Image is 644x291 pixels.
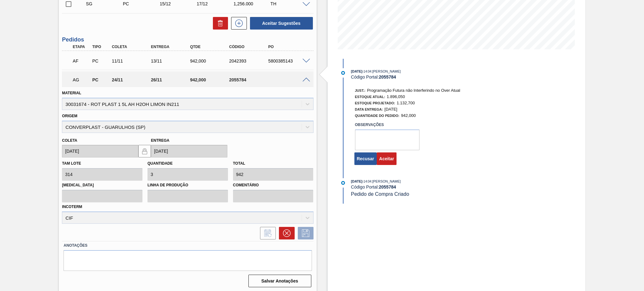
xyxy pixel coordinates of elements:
[363,70,371,73] span: - 14:04
[138,145,151,157] button: locked
[354,152,377,165] button: Recusar
[188,77,232,82] div: 942,000
[351,179,362,183] span: [DATE]
[62,205,82,209] label: Incoterm
[73,58,90,63] p: AF
[188,58,232,63] div: 942,000
[62,181,142,190] label: [MEDICAL_DATA]
[248,275,311,287] button: Salvar Anotações
[371,69,401,73] span: : [PERSON_NAME]
[62,145,138,157] input: dd/mm/yyyy
[62,91,81,95] label: Material
[62,36,313,43] h3: Pedidos
[367,88,460,93] span: Programação Futura não Interferindo no Over Atual
[147,161,173,166] label: Quantidade
[110,58,154,63] div: 11/11/2025
[228,77,272,82] div: 2055784
[91,77,111,82] div: Pedido de Compra
[276,227,295,239] div: Cancelar pedido
[377,152,397,165] button: Aceitar
[71,73,92,87] div: Aguardando Aprovação do Gestor
[149,45,193,49] div: Entrega
[267,45,311,49] div: PO
[341,71,345,75] img: atual
[195,1,236,6] div: 17/12/2025
[151,145,227,157] input: dd/mm/yyyy
[257,227,276,239] div: Informar alteração no pedido
[91,45,111,49] div: Tipo
[188,45,232,49] div: Qtde
[351,191,409,197] span: Pedido de Compra Criado
[232,1,274,6] div: 1,256.000
[151,138,169,143] label: Entrega
[158,1,200,6] div: 15/12/2025
[64,241,312,250] label: Anotações
[110,77,154,82] div: 24/11/2025
[71,54,92,68] div: Aguardando Faturamento
[91,58,111,63] div: Pedido de Compra
[149,58,193,63] div: 13/11/2025
[351,69,362,73] span: [DATE]
[351,184,500,189] div: Código Portal:
[141,147,148,155] img: locked
[355,120,419,129] label: Observações
[247,16,314,30] div: Aceitar Sugestões
[62,114,77,118] label: Origem
[149,77,193,82] div: 26/11/2025
[84,1,126,6] div: Sugestão Criada
[355,107,383,111] span: Data Entrega:
[341,181,345,185] img: atual
[355,101,395,105] span: Estoque Projetado:
[233,161,245,166] label: Total
[387,94,405,99] span: 1.896,050
[379,74,396,80] strong: 2055784
[62,161,81,166] label: Tam lote
[351,74,500,80] div: Código Portal:
[379,184,396,189] strong: 2055784
[110,45,154,49] div: Coleta
[121,1,163,6] div: Pedido de Compra
[73,77,90,82] p: AG
[71,45,92,49] div: Etapa
[228,45,272,49] div: Código
[363,180,371,183] span: - 14:04
[228,58,272,63] div: 2042393
[401,113,416,118] span: 942,000
[147,181,228,190] label: Linha de Produção
[250,17,313,30] button: Aceitar Sugestões
[355,114,400,118] span: Quantidade do Pedido:
[269,1,310,6] div: TH
[233,181,314,190] label: Comentário
[267,58,311,63] div: 5800385143
[385,107,397,112] span: [DATE]
[397,101,415,105] span: 1.132,700
[228,17,247,30] div: Nova sugestão
[355,89,366,92] span: Just.:
[295,227,314,239] div: Salvar Pedido
[62,138,77,143] label: Coleta
[371,179,401,183] span: : [PERSON_NAME]
[355,95,385,99] span: Estoque Atual:
[210,17,228,30] div: Excluir Sugestões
